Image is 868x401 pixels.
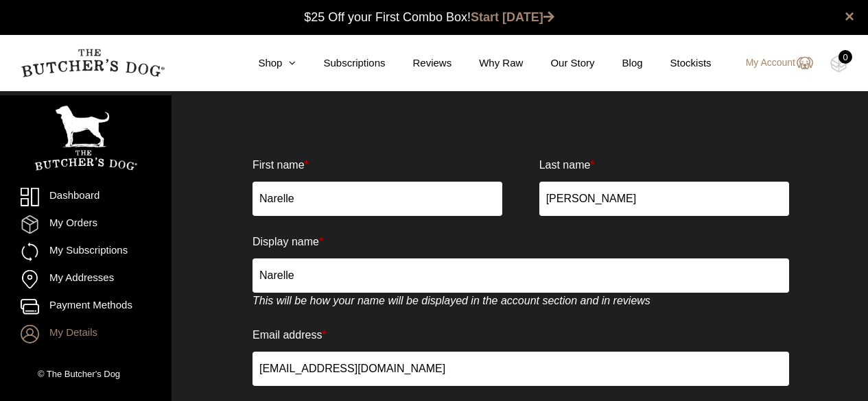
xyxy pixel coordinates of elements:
[253,231,323,253] label: Display name
[830,55,847,73] img: TBD_Cart-Empty.png
[253,295,650,306] em: This will be how your name will be displayed in the account section and in reviews
[845,8,854,25] a: close
[523,56,594,71] a: Our Story
[471,10,554,24] a: Start [DATE]
[386,56,452,71] a: Reviews
[21,297,151,316] a: Payment Methods
[253,324,327,346] label: Email address
[231,56,296,71] a: Shop
[253,154,309,176] label: First name
[21,270,151,289] a: My Addresses
[21,215,151,234] a: My Orders
[595,56,643,71] a: Blog
[21,243,151,261] a: My Subscriptions
[451,56,523,71] a: Why Raw
[643,56,712,71] a: Stockists
[21,325,151,343] a: My Details
[539,154,595,176] label: Last name
[296,56,385,71] a: Subscriptions
[838,50,852,64] div: 0
[732,55,813,71] a: My Account
[34,106,137,171] img: TBD_Portrait_Logo_White.png
[21,188,151,206] a: Dashboard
